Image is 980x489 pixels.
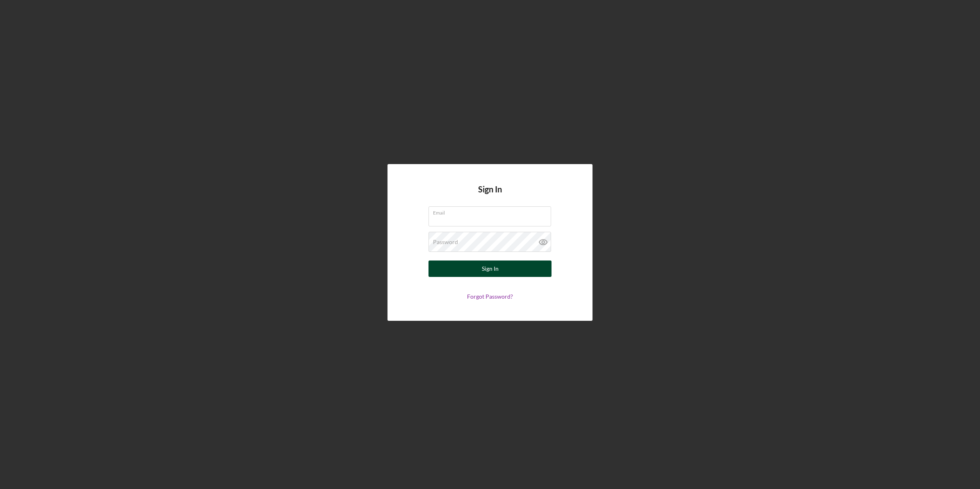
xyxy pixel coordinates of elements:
[428,260,552,277] button: Sign In
[478,185,502,206] h4: Sign In
[482,260,499,277] div: Sign In
[467,293,513,300] a: Forgot Password?
[433,239,458,245] label: Password
[433,207,551,216] label: Email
